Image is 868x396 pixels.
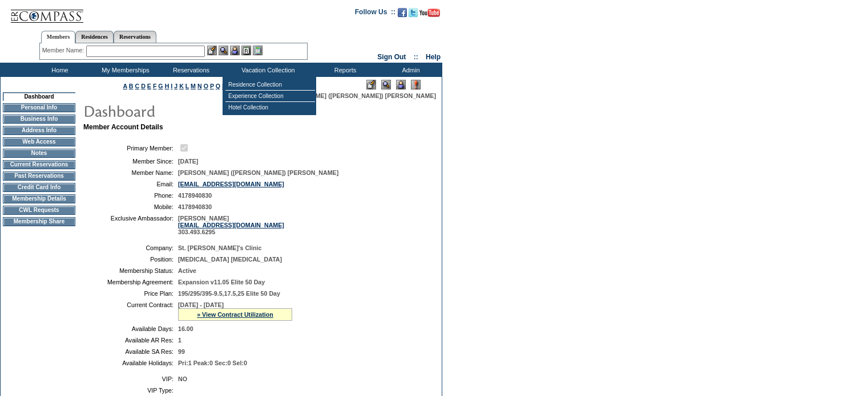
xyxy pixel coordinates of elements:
[88,169,173,176] td: Member Name:
[223,63,311,77] td: Vacation Collection
[426,53,441,61] a: Help
[91,63,157,77] td: My Memberships
[88,337,173,344] td: Available AR Res:
[225,79,315,91] td: Residence Collection
[141,83,146,89] a: D
[178,203,212,210] span: 4178940830
[88,256,173,263] td: Position:
[216,83,220,89] a: Q
[3,183,75,192] td: Credit Card Info
[396,80,406,89] img: Impersonate
[381,80,391,89] img: View Mode
[135,83,139,89] a: C
[178,348,185,355] span: 99
[83,99,311,122] img: pgTtlDashboard.gif
[355,7,395,21] td: Follow Us ::
[88,181,173,187] td: Email:
[3,206,75,215] td: CWL Requests
[3,172,75,181] td: Past Reservations
[366,80,376,89] img: Edit Mode
[178,301,224,308] span: [DATE] - [DATE]
[178,337,181,344] span: 1
[178,244,261,251] span: St. [PERSON_NAME]'s Clinic
[88,192,173,199] td: Phone:
[88,244,173,251] td: Company:
[204,83,208,89] a: O
[419,9,440,17] img: Subscribe to our YouTube Channel
[129,83,134,89] a: B
[178,375,187,382] span: NO
[88,325,173,332] td: Available Days:
[165,83,169,89] a: H
[210,83,214,89] a: P
[178,279,265,285] span: Expansion v11.05 Elite 50 Day
[225,91,315,102] td: Experience Collection
[26,63,91,77] td: Home
[3,149,75,158] td: Notes
[197,83,202,89] a: N
[219,46,228,55] img: View
[3,137,75,146] td: Web Access
[3,126,75,135] td: Address Info
[178,325,193,332] span: 16.00
[377,63,442,77] td: Admin
[157,63,223,77] td: Reservations
[197,311,273,318] a: » View Contract Utilization
[3,160,75,169] td: Current Reservations
[3,115,75,124] td: Business Info
[88,203,173,210] td: Mobile:
[225,102,315,113] td: Hotel Collection
[419,11,440,18] a: Subscribe to our YouTube Channel
[409,8,418,17] img: Follow us on Twitter
[276,92,436,99] span: [PERSON_NAME] ([PERSON_NAME]) [PERSON_NAME]
[414,53,418,61] span: ::
[178,360,247,366] span: Pri:1 Peak:0 Sec:0 Sel:0
[3,103,75,112] td: Personal Info
[191,83,196,89] a: M
[178,169,338,176] span: [PERSON_NAME] ([PERSON_NAME]) [PERSON_NAME]
[178,192,212,199] span: 4178940830
[207,46,217,55] img: b_edit.gif
[114,31,156,43] a: Reservations
[88,279,173,285] td: Membership Agreement:
[41,31,76,43] a: Members
[88,375,173,382] td: VIP:
[83,123,163,131] b: Member Account Details
[88,387,173,394] td: VIP Type:
[88,215,173,235] td: Exclusive Ambassador:
[241,46,251,55] img: Reservations
[398,8,407,17] img: Become our fan on Facebook
[3,92,75,101] td: Dashboard
[409,11,418,18] a: Follow us on Twitter
[88,348,173,355] td: Available SA Res:
[88,360,173,366] td: Available Holidays:
[88,142,173,153] td: Primary Member:
[253,46,263,55] img: b_calculator.gif
[75,31,114,43] a: Residences
[88,267,173,274] td: Membership Status:
[178,267,196,274] span: Active
[178,222,284,228] a: [EMAIL_ADDRESS][DOMAIN_NAME]
[42,46,86,55] div: Member Name:
[147,83,151,89] a: E
[178,215,284,235] span: [PERSON_NAME] 303.493.6295
[179,83,184,89] a: K
[178,181,284,187] a: [EMAIL_ADDRESS][DOMAIN_NAME]
[88,158,173,165] td: Member Since:
[178,158,198,165] span: [DATE]
[185,83,189,89] a: L
[398,11,407,18] a: Become our fan on Facebook
[153,83,157,89] a: F
[171,83,172,89] a: I
[230,46,240,55] img: Impersonate
[377,53,406,61] a: Sign Out
[88,301,173,321] td: Current Contract:
[411,80,421,89] img: Log Concern/Member Elevation
[3,194,75,203] td: Membership Details
[174,83,177,89] a: J
[311,63,377,77] td: Reports
[88,290,173,297] td: Price Plan:
[178,290,280,297] span: 195/295/395-9.5,17.5,25 Elite 50 Day
[178,256,282,263] span: [MEDICAL_DATA] [MEDICAL_DATA]
[158,83,163,89] a: G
